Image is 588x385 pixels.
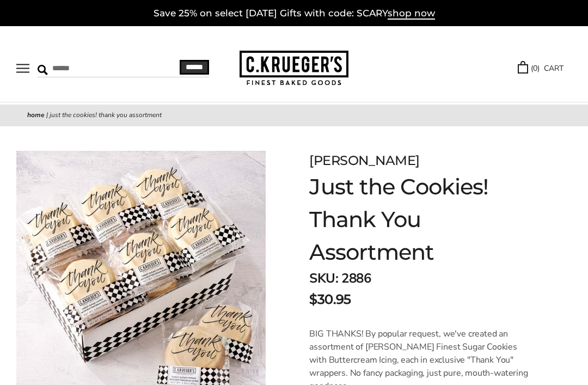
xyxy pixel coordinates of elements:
iframe: Sign Up via Text for Offers [9,344,113,376]
img: Search [38,65,48,75]
a: Home [27,111,45,119]
strong: SKU: [309,270,338,287]
span: Just the Cookies! Thank You Assortment [50,111,162,119]
nav: breadcrumbs [27,110,561,121]
span: shop now [388,8,435,20]
h1: Just the Cookies! Thank You Assortment [309,170,534,268]
button: Open navigation [16,64,29,73]
span: | [46,111,48,119]
span: $30.95 [309,290,351,309]
span: 2886 [341,270,371,287]
div: [PERSON_NAME] [309,151,534,170]
a: Save 25% on select [DATE] Gifts with code: SCARYshop now [154,8,435,20]
img: C.KRUEGER'S [240,51,348,86]
a: (0) CART [518,62,563,75]
input: Search [38,60,149,77]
